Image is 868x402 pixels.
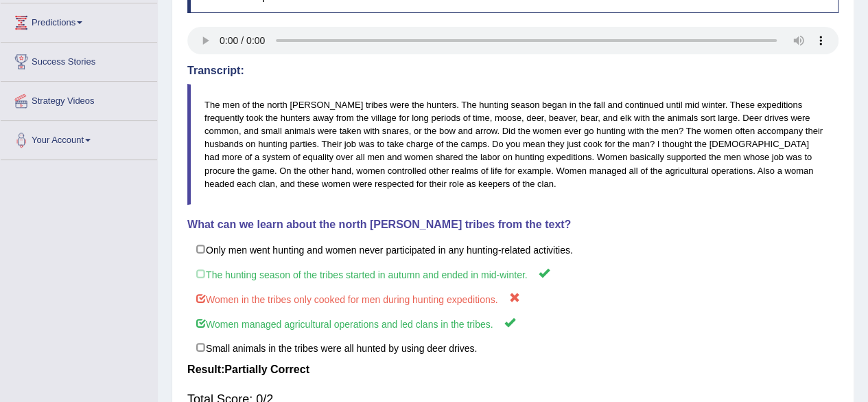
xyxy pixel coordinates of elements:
[187,364,838,376] h4: Result:
[187,65,838,77] h4: Transcript:
[1,43,157,77] a: Success Stories
[187,311,838,336] label: Women managed agricultural operations and led clans in the tribes.
[187,219,838,231] h4: What can we learn about the north [PERSON_NAME] tribes from the text?
[187,84,838,205] blockquote: The men of the north [PERSON_NAME] tribes were the hunters. The hunting season began in the fall ...
[187,335,838,360] label: Small animals in the tribes were all hunted by using deer drives.
[1,82,157,116] a: Strategy Videos
[1,3,157,38] a: Predictions
[187,261,838,287] label: The hunting season of the tribes started in autumn and ended in mid-winter.
[1,121,157,155] a: Your Account
[187,237,838,262] label: Only men went hunting and women never participated in any hunting-related activities.
[187,286,838,311] label: Women in the tribes only cooked for men during hunting expeditions.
